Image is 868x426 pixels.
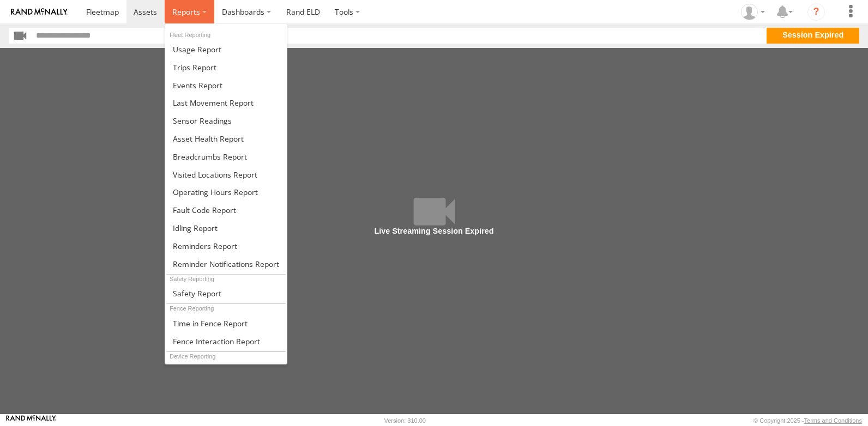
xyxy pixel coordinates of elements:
[804,417,862,424] a: Terms and Conditions
[165,219,287,237] a: Idling Report
[165,183,287,201] a: Asset Operating Hours Report
[165,255,287,273] a: Service Reminder Notifications Report
[6,415,56,426] a: Visit our Website
[754,417,862,424] div: © Copyright 2025 -
[165,362,287,380] a: Device Health Report
[165,166,287,184] a: Visited Locations Report
[165,314,287,332] a: Time in Fences Report
[11,8,68,16] img: rand-logo.svg
[165,201,287,219] a: Fault Code Report
[807,3,825,21] i: ?
[165,76,287,94] a: Full Events Report
[165,148,287,166] a: Breadcrumbs Report
[165,332,287,350] a: Fence Interaction Report
[165,130,287,148] a: Asset Health Report
[165,58,287,76] a: Trips Report
[165,40,287,58] a: Usage Report
[384,417,426,424] div: Version: 310.00
[165,94,287,112] a: Last Movement Report
[165,112,287,130] a: Sensor Readings
[737,4,769,20] div: Victor Calcano Jr
[165,284,287,302] a: Safety Report
[165,237,287,255] a: Reminders Report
